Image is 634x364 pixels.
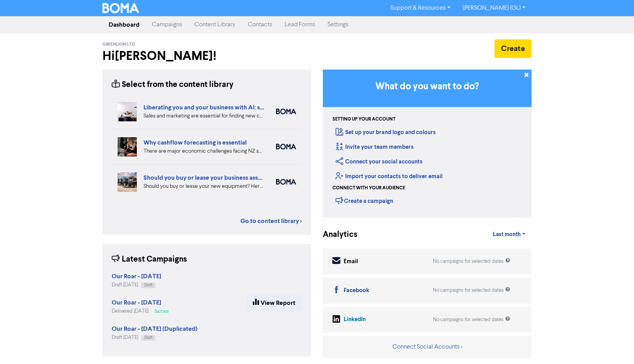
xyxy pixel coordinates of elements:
[276,109,296,114] img: boma
[332,185,405,192] div: Connect with your audience
[112,300,161,306] a: Our Roar - [DATE]
[344,286,369,295] div: Facebook
[392,342,463,352] button: Connect Social Accounts >
[112,253,187,265] div: Latest Campaigns
[384,2,457,14] a: Support & Resources
[143,147,264,155] div: There are major economic challenges facing NZ small business. How can detailed cashflow forecasti...
[595,327,634,364] iframe: Chat Widget
[112,326,198,332] a: Our Roar - [DATE] (Duplicated)
[102,17,146,32] a: Dashboard
[112,272,161,280] strong: Our Roar - [DATE]
[112,281,161,289] div: Draft [DATE]
[336,158,423,165] a: Connect your social accounts
[276,144,296,150] img: boma
[112,334,198,341] div: Draft [DATE]
[493,231,521,238] span: Last month
[112,299,161,306] strong: Our Roar - [DATE]
[143,174,269,182] a: Should you buy or lease your business assets?
[146,17,188,32] a: Campaigns
[336,129,436,136] a: Set up your brand logo and colours
[144,336,152,340] span: Draft
[323,70,532,218] div: Getting Started in BOMA
[344,257,358,266] div: Email
[112,325,198,333] strong: Our Roar - [DATE] (Duplicated)
[242,17,278,32] a: Contacts
[144,283,152,287] span: Draft
[334,81,520,92] h3: What do you want to do?
[323,229,348,241] div: Analytics
[246,295,302,311] a: View Report
[433,287,510,294] div: No campaigns for selected dates
[102,49,311,63] h2: Hi [PERSON_NAME] !
[112,274,161,280] a: Our Roar - [DATE]
[143,104,311,111] a: Liberating you and your business with AI: sales and marketing
[155,310,169,313] span: Success
[433,258,510,265] div: No campaigns for selected dates
[321,17,354,32] a: Settings
[433,316,510,323] div: No campaigns for selected dates
[240,216,302,226] a: Go to content library >
[143,112,264,120] div: Sales and marketing are essential for finding new customers but eat into your business time. We e...
[332,116,395,123] div: Setting up your account
[112,79,233,91] div: Select from the content library
[102,42,135,47] span: Greenlion Ltd
[457,2,532,14] a: [PERSON_NAME] (GL)
[487,227,532,242] a: Last month
[112,308,172,315] div: Delivered [DATE]
[336,173,443,180] a: Import your contacts to deliver email
[336,143,414,151] a: Invite your team members
[188,17,242,32] a: Content Library
[494,39,532,58] button: Create
[344,315,366,324] div: LinkedIn
[143,182,264,191] div: Should you buy or lease your new equipment? Here are some pros and cons of each. We also can revi...
[278,17,321,32] a: Lead Forms
[143,139,247,146] a: Why cashflow forecasting is essential
[276,179,296,185] img: boma_accounting
[336,195,393,206] div: Create a campaign
[102,3,139,13] img: BOMA Logo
